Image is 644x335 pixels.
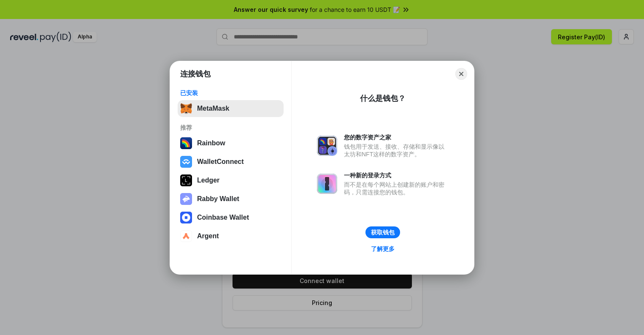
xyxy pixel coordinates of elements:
div: Rainbow [197,139,225,147]
button: MetaMask [178,100,284,117]
button: 获取钱包 [365,226,400,238]
div: Argent [197,232,219,240]
div: Ledger [197,177,219,184]
button: WalletConnect [178,153,284,170]
button: Ledger [178,172,284,189]
img: svg+xml,%3Csvg%20xmlns%3D%22http%3A%2F%2Fwww.w3.org%2F2000%2Fsvg%22%20fill%3D%22none%22%20viewBox... [180,193,192,205]
img: svg+xml,%3Csvg%20xmlns%3D%22http%3A%2F%2Fwww.w3.org%2F2000%2Fsvg%22%20fill%3D%22none%22%20viewBox... [317,136,337,156]
div: 什么是钱包？ [360,93,406,103]
img: svg+xml,%3Csvg%20width%3D%2228%22%20height%3D%2228%22%20viewBox%3D%220%200%2028%2028%22%20fill%3D... [180,230,192,242]
button: Rainbow [178,135,284,152]
div: 而不是在每个网站上创建新的账户和密码，只需连接您的钱包。 [344,181,449,196]
div: Rabby Wallet [197,195,239,203]
div: 推荐 [180,124,281,131]
div: 钱包用于发送、接收、存储和显示像以太坊和NFT这样的数字资产。 [344,143,449,158]
div: 您的数字资产之家 [344,133,449,141]
div: WalletConnect [197,158,244,166]
div: MetaMask [197,105,229,112]
div: Coinbase Wallet [197,214,249,221]
img: svg+xml,%3Csvg%20xmlns%3D%22http%3A%2F%2Fwww.w3.org%2F2000%2Fsvg%22%20fill%3D%22none%22%20viewBox... [317,174,337,194]
div: 了解更多 [371,245,395,253]
img: svg+xml,%3Csvg%20width%3D%2228%22%20height%3D%2228%22%20viewBox%3D%220%200%2028%2028%22%20fill%3D... [180,212,192,223]
button: Close [455,68,467,80]
div: 获取钱包 [371,229,395,236]
button: Coinbase Wallet [178,209,284,226]
button: Rabby Wallet [178,191,284,207]
h1: 连接钱包 [180,69,211,79]
img: svg+xml,%3Csvg%20fill%3D%22none%22%20height%3D%2233%22%20viewBox%3D%220%200%2035%2033%22%20width%... [180,103,192,114]
a: 了解更多 [366,243,400,254]
button: Argent [178,228,284,245]
img: svg+xml,%3Csvg%20width%3D%22120%22%20height%3D%22120%22%20viewBox%3D%220%200%20120%20120%22%20fil... [180,137,192,149]
img: svg+xml,%3Csvg%20width%3D%2228%22%20height%3D%2228%22%20viewBox%3D%220%200%2028%2028%22%20fill%3D... [180,156,192,168]
div: 一种新的登录方式 [344,172,449,179]
img: svg+xml,%3Csvg%20xmlns%3D%22http%3A%2F%2Fwww.w3.org%2F2000%2Fsvg%22%20width%3D%2228%22%20height%3... [180,174,192,186]
div: 已安装 [180,89,281,97]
